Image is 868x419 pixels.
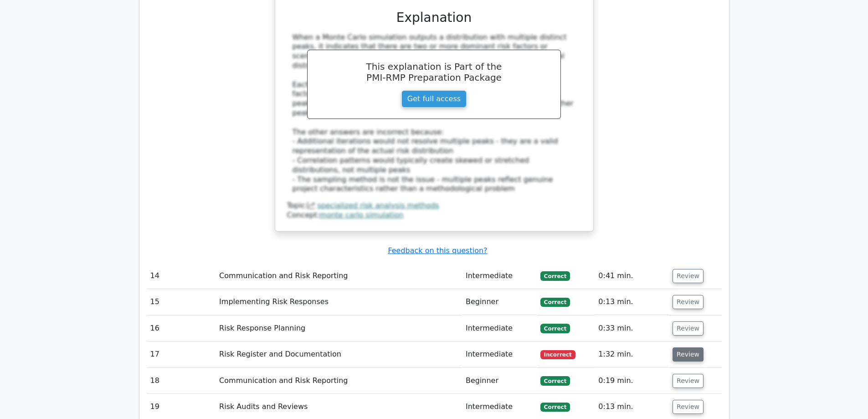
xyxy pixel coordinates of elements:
[319,211,404,219] a: monte carlo simulation
[540,403,570,412] span: Correct
[595,263,669,289] td: 0:41 min.
[216,289,462,315] td: Implementing Risk Responses
[216,263,462,289] td: Communication and Risk Reporting
[540,350,575,359] span: Incorrect
[216,316,462,341] td: Risk Response Planning
[673,400,704,414] button: Review
[293,10,576,26] h3: Explanation
[462,289,537,315] td: Beginner
[673,321,704,336] button: Review
[462,341,537,367] td: Intermediate
[673,374,704,388] button: Review
[595,316,669,341] td: 0:33 min.
[216,368,462,394] td: Communication and Risk Reporting
[147,263,216,289] td: 14
[540,376,570,385] span: Correct
[216,341,462,367] td: Risk Register and Documentation
[287,211,581,220] div: Concept:
[401,90,467,108] a: Get full access
[540,271,570,280] span: Correct
[673,347,704,362] button: Review
[287,201,581,211] div: Topic:
[595,341,669,367] td: 1:32 min.
[673,269,704,283] button: Review
[595,368,669,394] td: 0:19 min.
[673,295,704,309] button: Review
[317,201,439,210] a: specialized risk analysis methods
[388,246,487,255] a: Feedback on this question?
[147,341,216,367] td: 17
[462,263,537,289] td: Intermediate
[462,368,537,394] td: Beginner
[147,368,216,394] td: 18
[540,324,570,333] span: Correct
[540,298,570,307] span: Correct
[462,316,537,341] td: Intermediate
[595,289,669,315] td: 0:13 min.
[147,316,216,341] td: 16
[147,289,216,315] td: 15
[293,33,576,194] div: When a Monte Carlo simulation outputs a distribution with multiple distinct peaks, it indicates t...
